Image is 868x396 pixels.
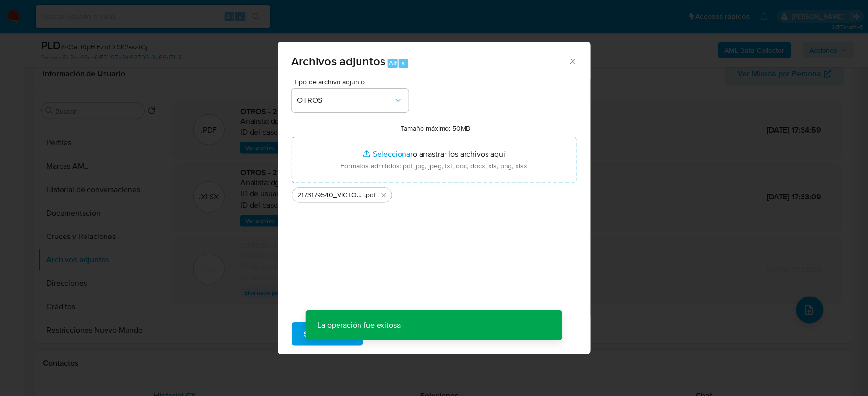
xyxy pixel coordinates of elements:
span: Tipo de archivo adjunto [294,79,411,85]
span: a [402,59,405,68]
span: Subir archivo [304,323,351,345]
span: OTROS [297,96,393,105]
ul: Archivos seleccionados [292,183,577,203]
button: Eliminar 2173179540_VICTOR CID_AGO2025..pdf [378,189,390,201]
p: La operación fue exitosa [306,310,412,340]
button: OTROS [292,89,409,112]
button: Cerrar [568,57,577,65]
span: Alt [389,59,397,68]
span: Cancelar [380,323,412,345]
button: Subir archivo [292,322,363,346]
span: Archivos adjuntos [292,53,386,70]
span: 2173179540_VICTOR CID_AGO2025. [298,190,365,200]
label: Tamaño máximo: 50MB [401,124,470,133]
span: .pdf [365,190,376,200]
